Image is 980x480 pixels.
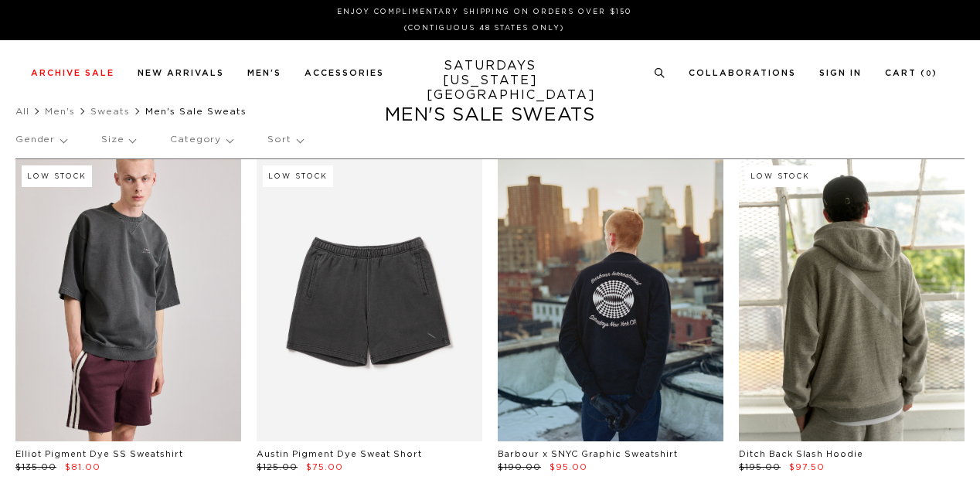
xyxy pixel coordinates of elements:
span: $135.00 [15,463,56,471]
p: Gender [15,122,66,158]
span: $195.00 [739,463,781,471]
a: SATURDAYS[US_STATE][GEOGRAPHIC_DATA] [427,59,554,103]
small: 0 [926,70,932,77]
a: Barbour x SNYC Graphic Sweatshirt [498,450,678,458]
div: Low Stock [22,165,92,187]
p: Sort [267,122,302,158]
a: Ditch Back Slash Hoodie [739,450,863,458]
a: Sweats [90,107,130,116]
span: $97.50 [789,463,825,471]
span: Men's Sale Sweats [145,107,247,116]
a: Sign In [819,69,862,77]
a: Elliot Pigment Dye SS Sweatshirt [15,450,183,458]
a: Cart (0) [885,69,937,77]
a: Men's [247,69,281,77]
a: Archive Sale [31,69,114,77]
a: All [15,107,29,116]
a: New Arrivals [138,69,224,77]
span: $125.00 [257,463,298,471]
p: Size [101,122,135,158]
span: $190.00 [498,463,541,471]
div: Low Stock [745,165,815,187]
a: Men's [45,107,75,116]
a: Austin Pigment Dye Sweat Short [257,450,422,458]
p: Enjoy Complimentary Shipping on Orders Over $150 [37,6,931,18]
p: Category [170,122,233,158]
a: Collaborations [689,69,796,77]
span: $75.00 [306,463,343,471]
p: (Contiguous 48 States Only) [37,22,931,34]
a: Accessories [305,69,384,77]
div: Low Stock [263,165,333,187]
span: $95.00 [550,463,587,471]
span: $81.00 [65,463,100,471]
